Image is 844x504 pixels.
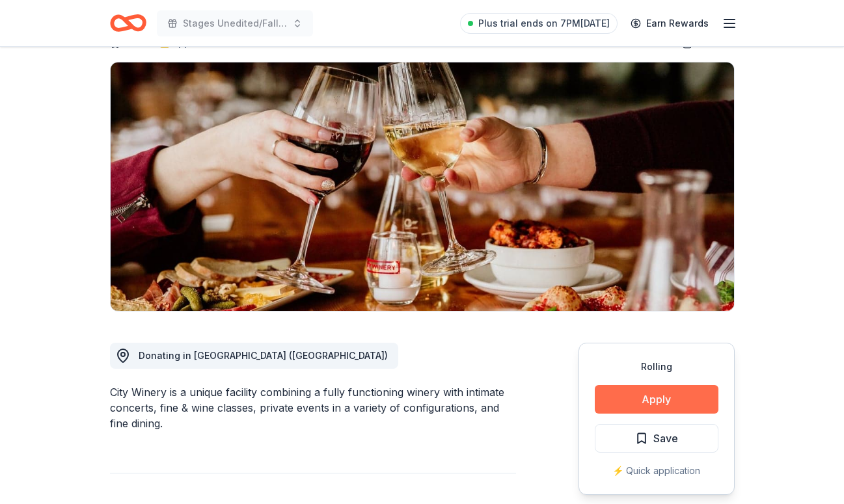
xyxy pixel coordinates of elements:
[460,13,618,34] a: Plus trial ends on 7PM[DATE]
[653,430,678,447] span: Save
[110,8,146,38] a: Home
[595,385,718,414] button: Apply
[595,463,718,479] div: ⚡️ Quick application
[157,10,313,36] button: Stages Unedited/Fall Fundraiser
[595,359,718,375] div: Rolling
[110,384,516,431] div: City Winery is a unique facility combining a fully functioning winery with intimate concerts, fin...
[183,16,287,31] span: Stages Unedited/Fall Fundraiser
[478,16,610,31] span: Plus trial ends on 7PM[DATE]
[139,350,388,361] span: Donating in [GEOGRAPHIC_DATA] ([GEOGRAPHIC_DATA])
[111,62,734,311] img: Image for City Winery (Chicago)
[623,12,716,35] a: Earn Rewards
[595,424,718,453] button: Save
